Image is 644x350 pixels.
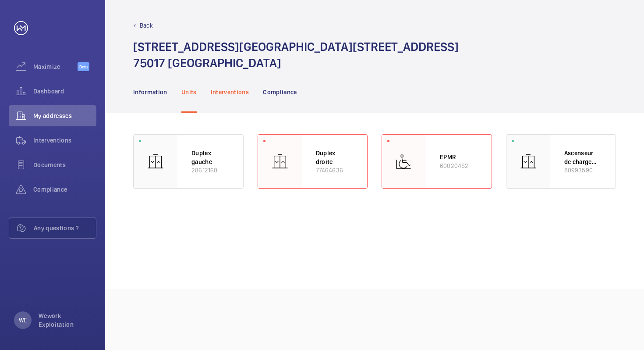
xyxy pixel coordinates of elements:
p: Wework Exploitation [39,311,91,329]
span: Beta [78,62,89,71]
p: Back [140,21,153,30]
img: elevator.svg [271,153,289,170]
p: 77464636 [316,166,354,174]
p: 28612160 [191,166,229,174]
span: Any questions ? [34,224,96,232]
img: platform_lift.svg [395,153,413,170]
p: 80993590 [564,166,602,174]
img: elevator.svg [147,153,164,170]
span: Dashboard [33,87,96,96]
span: Interventions [33,136,96,145]
p: Units [181,88,197,96]
p: Information [133,88,167,96]
span: Maximize [33,62,78,71]
span: Documents [33,161,96,169]
p: 60020452 [440,161,478,170]
h1: [STREET_ADDRESS][GEOGRAPHIC_DATA][STREET_ADDRESS] 75017 [GEOGRAPHIC_DATA] [133,39,459,71]
p: WE [19,316,27,325]
img: elevator.svg [520,153,537,170]
p: Ascenseur de charge (fond) [564,149,602,166]
p: EPMR [440,153,478,161]
p: Interventions [211,88,249,96]
p: Duplex droite [316,149,354,166]
p: Duplex gauche [191,149,229,166]
span: My addresses [33,111,96,120]
p: Compliance [263,88,297,96]
span: Compliance [33,185,96,194]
